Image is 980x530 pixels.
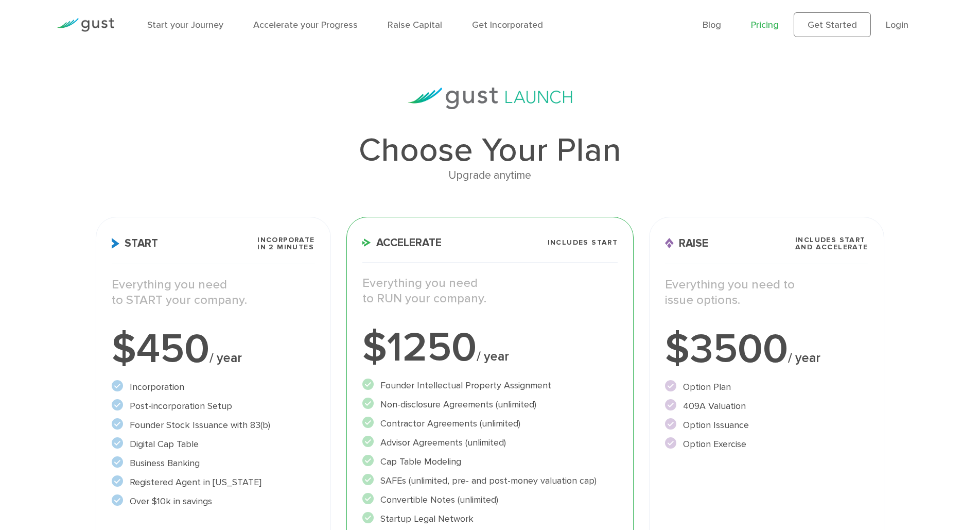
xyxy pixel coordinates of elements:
a: Raise Capital [388,20,442,30]
li: Registered Agent in [US_STATE] [112,475,314,489]
li: Founder Stock Issuance with 83(b) [112,418,314,432]
li: Incorporation [112,380,314,394]
div: Upgrade anytime [96,167,884,184]
p: Everything you need to issue options. [665,277,868,308]
span: Start [112,238,158,249]
div: $1250 [362,327,618,368]
li: Over $10k in savings [112,494,314,508]
li: Startup Legal Network [362,512,618,526]
img: Accelerate Icon [362,238,371,247]
a: Login [886,20,908,30]
a: Blog [703,20,721,30]
li: SAFEs (unlimited, pre- and post-money valuation cap) [362,474,618,488]
h1: Choose Your Plan [96,134,884,167]
img: Raise Icon [665,238,674,249]
span: / year [477,349,509,364]
li: Founder Intellectual Property Assignment [362,379,618,392]
div: $450 [112,329,314,370]
a: Get Incorporated [472,20,543,30]
a: Start your Journey [147,20,223,30]
span: Raise [665,238,708,249]
span: / year [209,350,242,366]
span: Accelerate [362,237,442,248]
li: Option Plan [665,380,868,394]
span: Includes START and ACCELERATE [795,236,868,251]
li: 409A Valuation [665,399,868,413]
span: Incorporate in 2 Minutes [257,236,314,251]
li: Non-disclosure Agreements (unlimited) [362,398,618,412]
li: Convertible Notes (unlimited) [362,493,618,507]
a: Pricing [751,20,779,30]
p: Everything you need to RUN your company. [362,276,618,306]
li: Cap Table Modeling [362,455,618,469]
img: Start Icon X2 [112,238,119,249]
li: Contractor Agreements (unlimited) [362,417,618,431]
div: $3500 [665,329,868,370]
li: Advisor Agreements (unlimited) [362,436,618,450]
p: Everything you need to START your company. [112,277,314,308]
img: Gust Logo [57,18,114,32]
li: Option Exercise [665,437,868,451]
img: gust-launch-logos.svg [408,88,572,109]
li: Post-incorporation Setup [112,399,314,413]
li: Business Banking [112,456,314,470]
a: Get Started [794,12,871,37]
li: Digital Cap Table [112,437,314,451]
a: Accelerate your Progress [253,20,358,30]
span: Includes START [548,239,618,246]
span: / year [788,350,820,366]
li: Option Issuance [665,418,868,432]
